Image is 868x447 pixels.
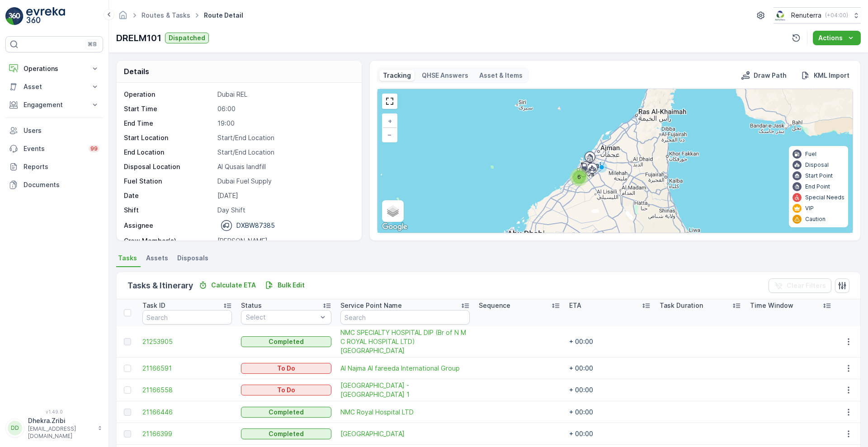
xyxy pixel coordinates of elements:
div: Toggle Row Selected [124,430,131,438]
p: Dubai REL [217,90,352,99]
a: Zoom Out [383,128,396,141]
td: + 00:00 [565,358,655,379]
p: Engagement [24,100,85,109]
p: QHSE Answers [422,71,468,80]
a: Layers [383,201,403,221]
p: To Do [277,364,295,373]
p: Start/End Location [217,148,352,157]
p: Start Location [124,133,214,142]
p: [EMAIL_ADDRESS][DOMAIN_NAME] [28,425,93,440]
a: 21166558 [142,386,232,395]
td: + 00:00 [565,401,655,423]
button: Operations [5,60,103,78]
p: Users [24,126,99,135]
p: Renuterra [791,11,821,20]
p: [PERSON_NAME] [217,236,352,245]
p: Time Window [750,301,793,310]
p: Start Time [124,104,214,113]
p: Dhekra.Zribi [28,416,93,425]
p: Caution [805,216,826,223]
a: 21166399 [142,429,232,438]
p: End Location [124,148,214,157]
p: Fuel Station [124,177,214,186]
a: Documents [5,176,103,194]
p: Select [246,313,317,322]
a: Al Zahra Hospital [340,429,470,438]
span: Tasks [118,254,137,263]
p: Special Needs [805,194,844,201]
a: NMC SPECIALTY HOSPITAL DIP (Br of N M C ROYAL HOSPITAL LTD) Dubai Branch [340,328,470,355]
button: Completed [241,336,331,347]
span: NMC SPECIALTY HOSPITAL DIP (Br of N M C ROYAL HOSPITAL LTD) [GEOGRAPHIC_DATA] [340,328,470,355]
a: 21166446 [142,408,232,417]
p: DXBW87385 [236,221,275,230]
div: Toggle Row Selected [124,409,131,416]
a: Users [5,122,103,140]
div: DD [8,421,22,435]
p: Al Qusais landfill [217,162,352,171]
p: Asset [24,82,85,91]
button: Completed [241,407,331,418]
span: − [387,131,392,138]
p: 06:00 [217,104,352,113]
p: Completed [269,429,304,438]
p: Assignee [124,221,153,230]
img: Google [380,221,410,233]
input: Search [142,310,232,325]
a: 21166591 [142,364,232,373]
a: View Fullscreen [383,94,396,108]
p: Reports [24,162,99,171]
p: End Time [124,119,214,128]
button: Calculate ETA [195,280,259,291]
a: 21253905 [142,337,232,346]
td: + 00:00 [565,379,655,401]
div: Toggle Row Selected [124,338,131,345]
p: Task ID [142,301,165,310]
a: Buds Public School - Muhaisinah 1 [340,381,470,399]
a: Homepage [118,14,128,21]
input: Search [340,310,470,325]
p: Calculate ETA [211,281,256,290]
img: logo [5,7,24,25]
p: Documents [24,180,99,189]
img: logo_light-DOdMpM7g.png [26,7,65,25]
a: Zoom In [383,114,396,128]
p: ETA [569,301,581,310]
p: Date [124,191,214,200]
div: Toggle Row Selected [124,365,131,372]
p: End Point [805,183,830,190]
p: VIP [805,205,814,212]
a: Events99 [5,140,103,158]
a: Al Najma Al fareeda International Group [340,364,470,373]
span: [GEOGRAPHIC_DATA] [340,429,470,438]
p: Day Shift [217,206,352,215]
p: DRELM101 [116,31,161,45]
button: Asset [5,78,103,96]
button: Actions [813,31,861,45]
p: Status [241,301,262,310]
p: To Do [277,386,295,395]
p: Sequence [479,301,510,310]
p: Start/End Location [217,133,352,142]
div: Toggle Row Selected [124,386,131,394]
button: To Do [241,363,331,374]
button: Renuterra(+04:00) [774,7,861,24]
p: 99 [90,145,98,152]
p: Tasks & Itinerary [127,279,193,292]
button: Dispatched [165,33,209,43]
td: + 00:00 [565,423,655,445]
button: DDDhekra.Zribi[EMAIL_ADDRESS][DOMAIN_NAME] [5,416,103,440]
div: 6 [570,168,588,186]
button: Engagement [5,96,103,114]
p: 19:00 [217,119,352,128]
p: Actions [818,33,843,42]
span: Assets [146,254,168,263]
p: Asset & Items [479,71,523,80]
p: ⌘B [88,41,97,48]
p: Disposal [805,161,829,169]
p: Shift [124,206,214,215]
td: + 00:00 [565,326,655,358]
